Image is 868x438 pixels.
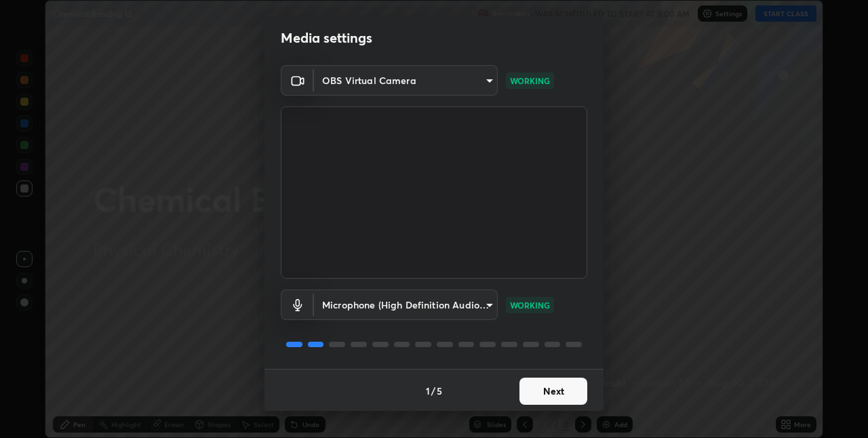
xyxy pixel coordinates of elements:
[314,65,498,96] div: OBS Virtual Camera
[426,384,430,398] h4: 1
[314,290,498,320] div: OBS Virtual Camera
[519,378,587,405] button: Next
[281,29,372,47] h2: Media settings
[510,75,550,87] p: WORKING
[510,299,550,311] p: WORKING
[437,384,442,398] h4: 5
[431,384,435,398] h4: /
